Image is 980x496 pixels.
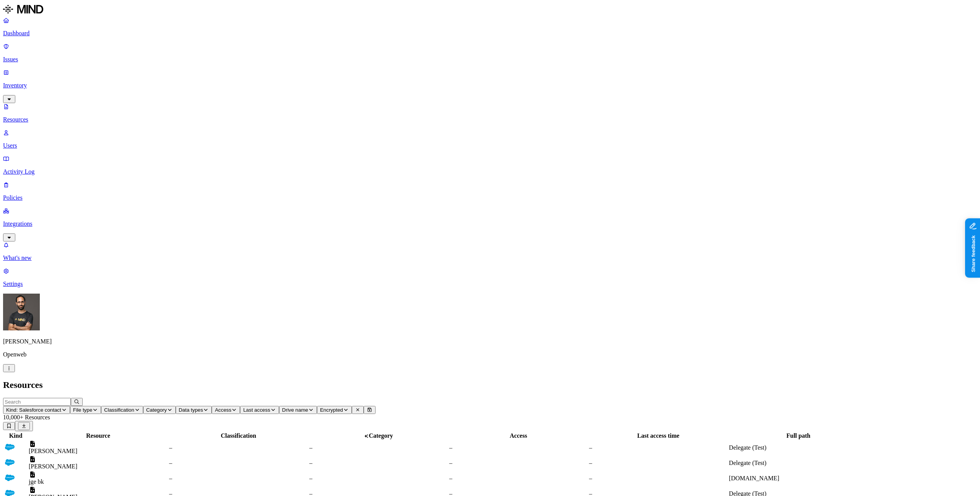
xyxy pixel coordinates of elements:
div: Classification [169,432,308,439]
span: – [449,460,452,466]
span: – [309,460,312,466]
p: Users [3,142,977,149]
div: Resource [29,432,168,439]
div: Delegate (Test) [729,444,868,451]
a: MIND [3,3,977,17]
div: [PERSON_NAME] [29,463,168,470]
span: File type [73,407,92,413]
div: jge bk [29,478,168,485]
p: Settings [3,281,977,287]
p: What's new [3,255,977,261]
p: Policies [3,194,977,201]
img: MIND [3,3,43,15]
span: Kind: Salesforce contact [6,407,61,413]
img: salesforce.svg [4,472,15,483]
img: salesforce.svg [4,457,15,468]
span: – [169,475,172,481]
div: Delegate (Test) [729,460,868,466]
a: Settings [3,268,977,287]
span: – [589,444,592,451]
p: Dashboard [3,30,977,37]
a: Inventory [3,69,977,102]
input: Search [3,398,71,406]
a: What's new [3,241,977,261]
a: Users [3,129,977,149]
p: Openweb [3,351,977,358]
img: Ohad Abarbanel [3,294,40,330]
div: [PERSON_NAME] [29,448,168,455]
a: Dashboard [3,17,977,37]
span: – [449,475,452,481]
div: Full path [729,432,868,439]
p: Resources [3,116,977,123]
span: Last access [243,407,270,413]
p: Inventory [3,82,977,89]
a: Policies [3,181,977,201]
span: – [309,444,312,451]
p: Issues [3,56,977,63]
p: Integrations [3,220,977,227]
span: – [169,444,172,451]
span: Encrypted [320,407,343,413]
span: Data types [179,407,203,413]
span: – [589,460,592,466]
div: [DOMAIN_NAME] [729,475,868,482]
h2: Resources [3,380,977,390]
div: Access [449,432,588,439]
span: – [169,460,172,466]
p: Activity Log [3,168,977,175]
div: Kind [4,432,27,439]
span: Classification [104,407,134,413]
span: Category [369,432,393,439]
a: Activity Log [3,155,977,175]
a: Issues [3,43,977,63]
a: Integrations [3,207,977,240]
span: Drive name [282,407,308,413]
span: – [309,475,312,481]
span: 10,000+ Resources [3,414,50,420]
span: – [449,444,452,451]
span: – [589,475,592,481]
span: Access [215,407,231,413]
div: Last access time [589,432,727,439]
img: salesforce.svg [4,442,15,452]
a: Resources [3,103,977,123]
span: Category [146,407,167,413]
